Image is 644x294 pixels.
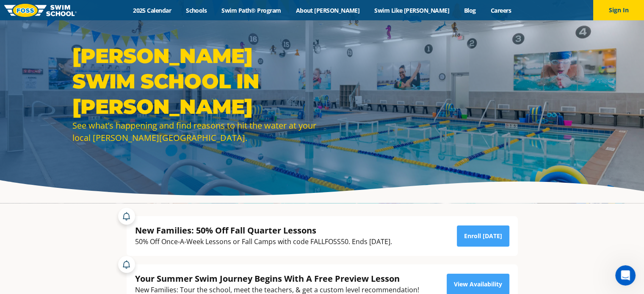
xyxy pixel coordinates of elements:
img: FOSS Swim School Logo [4,4,77,17]
a: Careers [483,6,518,14]
div: 50% Off Once-A-Week Lessons or Fall Camps with code FALLFOSS50. Ends [DATE]. [135,236,392,247]
a: Swim Path® Program [214,6,288,14]
iframe: Intercom live chat [615,265,636,286]
a: Blog [456,6,483,14]
a: Swim Like [PERSON_NAME] [367,6,457,14]
a: 2025 Calendar [126,6,179,14]
a: About [PERSON_NAME] [288,6,367,14]
h1: [PERSON_NAME] Swim School in [PERSON_NAME] [72,43,318,119]
div: New Families: 50% Off Fall Quarter Lessons [135,225,392,236]
div: See what’s happening and find reasons to hit the water at your local [PERSON_NAME][GEOGRAPHIC_DATA]. [72,119,318,144]
div: Your Summer Swim Journey Begins With A Free Preview Lesson [135,273,419,284]
a: Schools [179,6,214,14]
a: Enroll [DATE] [457,225,509,247]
